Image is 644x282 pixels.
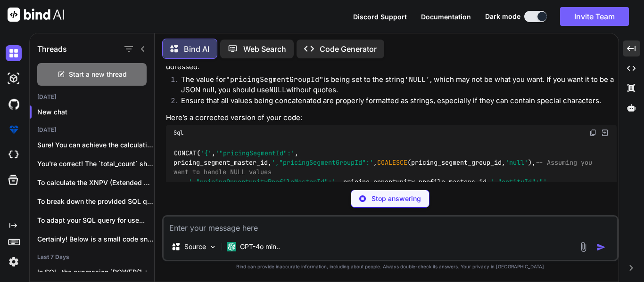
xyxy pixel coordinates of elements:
[485,12,520,21] span: Dark mode
[37,197,154,206] p: To break down the provided SQL query...
[184,43,209,55] p: Bind AI
[8,8,64,22] img: Bind AI
[37,178,154,187] p: To calculate the XNPV (Extended Net Present...
[505,158,528,167] span: 'null'
[560,7,629,26] button: Invite Team
[209,243,217,251] img: Pick Models
[353,12,407,22] button: Discord Support
[405,75,430,84] code: 'NULL'
[490,177,547,186] span: ',"entityId":"'
[421,12,471,22] button: Documentation
[30,93,154,101] h2: [DATE]
[272,158,373,167] span: ',"pricingSegmentGroupId":'
[173,96,617,109] li: Ensure that all values being concatenated are properly formatted as strings, especially if they c...
[166,113,617,123] p: Here’s a corrected version of your code:
[6,96,22,112] img: githubDark
[269,85,286,95] code: NULL
[353,13,407,21] span: Discord Support
[184,242,206,251] p: Source
[320,43,377,55] p: Code Generator
[37,107,154,117] p: New chat
[173,129,183,137] span: Sql
[37,159,154,169] p: You're correct! The `total_count` should be calculated...
[6,45,22,61] img: darkChat
[372,194,421,203] p: Stop answering
[589,129,597,137] img: copy
[30,253,154,261] h2: Last 7 Days
[578,242,589,252] img: attachment
[173,158,596,176] span: -- Assuming you want to handle NULL values
[162,263,619,270] p: Bind can provide inaccurate information, including about people. Always double-check its answers....
[69,70,127,79] span: Start a new thread
[240,242,280,251] p: GPT-4o min..
[173,74,617,96] li: The value for is being set to the string , which may not be what you want. If you want it to be a...
[227,242,236,251] img: GPT-4o mini
[6,121,22,137] img: premium
[200,149,212,157] span: '{'
[601,129,609,137] img: Open in Browser
[377,158,407,167] span: COALESCE
[37,234,154,244] p: Certainly! Below is a small code snippet...
[37,140,154,150] p: Sure! You can achieve the calculation of...
[226,75,323,84] code: "pricingSegmentGroupId"
[596,242,606,252] img: icon
[6,254,22,270] img: settings
[30,126,154,134] h2: [DATE]
[37,267,154,277] p: In SQL, the expression `POWER(1 + 0.04,...
[37,43,67,55] h1: Threads
[6,147,22,163] img: cloudideIcon
[243,43,286,55] p: Web Search
[215,149,295,157] span: '"pricingSegmentId":'
[189,177,336,186] span: ',"pricingOpportunityProfileMasterId":'
[6,71,22,87] img: darkAi-studio
[421,13,471,21] span: Documentation
[37,216,154,225] p: To adapt your SQL query for use...
[173,148,596,196] code: CONCAT( , , pricing_segment_master_id, , (pricing_segment_group_id, ), , pricing_opportunity_prof...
